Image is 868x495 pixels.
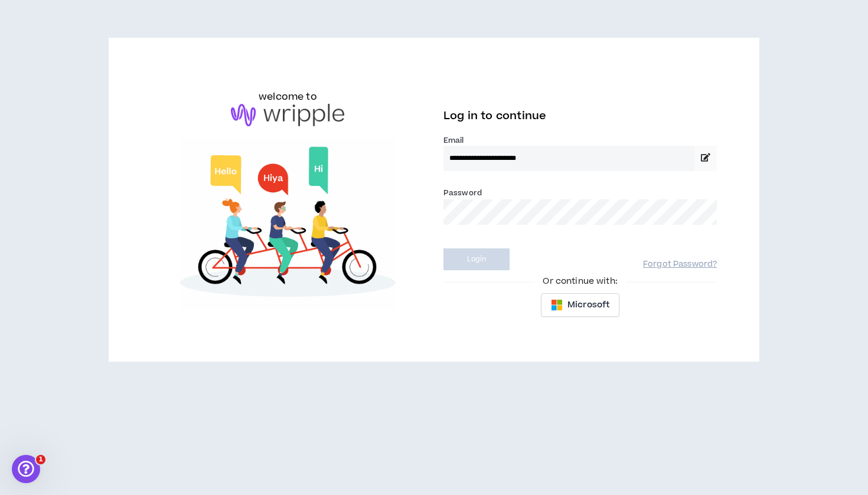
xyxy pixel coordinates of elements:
span: Or continue with: [534,275,625,288]
div: Send us a message [24,149,197,161]
span: 1 [36,455,45,464]
img: logo [24,22,45,41]
h6: welcome to [259,90,317,104]
span: Microsoft [567,299,609,312]
button: Help [158,368,236,415]
span: Home [26,398,53,406]
button: Microsoft [541,293,619,317]
p: How can we help? [24,104,213,124]
span: Messages [98,398,139,406]
img: Profile image for Morgan [185,19,209,42]
button: Messages [79,368,157,415]
iframe: Intercom live chat [12,455,40,483]
span: Help [187,398,206,406]
span: Log in to continue [443,109,546,123]
img: Welcome to Wripple [151,138,425,310]
p: Hi there ! [24,84,213,104]
a: Forgot Password? [643,259,717,270]
img: logo-brand.png [231,104,344,126]
label: Email [443,135,717,146]
div: Send us a messageWe'll be back online [DATE] [12,139,224,183]
label: Password [443,188,482,198]
div: We'll be back online [DATE] [24,161,197,173]
button: Login [443,248,510,270]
